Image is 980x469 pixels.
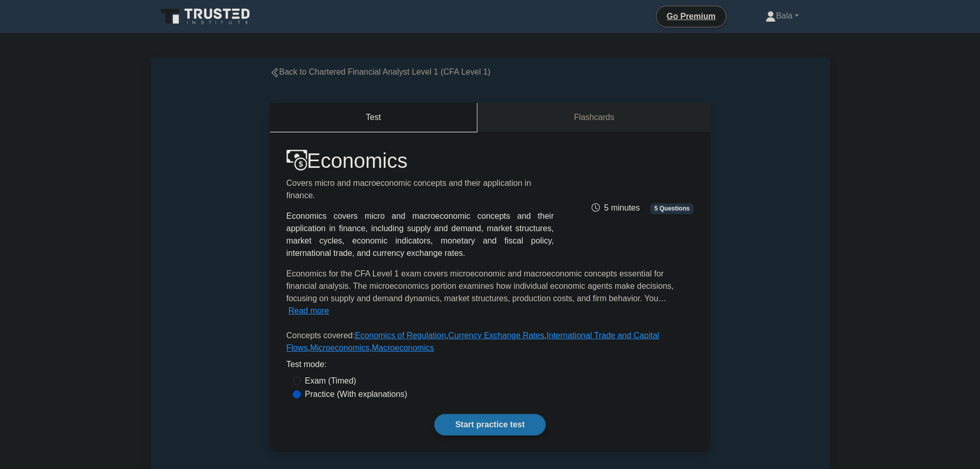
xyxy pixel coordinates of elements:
label: Practice (With explanations) [305,388,407,401]
button: Read more [289,305,329,317]
span: Economics for the CFA Level 1 exam covers microeconomic and macroeconomic concepts essential for ... [287,269,674,303]
div: Economics covers micro and macroeconomic concepts and their application in finance, including sup... [287,210,554,259]
span: 5 Questions [650,203,693,214]
a: Microeconomics [310,343,370,352]
a: Flashcards [477,103,710,132]
a: Macroeconomics [372,343,434,352]
h1: Economics [287,148,554,173]
span: 5 minutes [592,203,639,212]
a: Start practice test [434,414,546,436]
a: Bala [741,6,823,26]
a: Go Premium [661,10,722,23]
button: Test [270,103,478,132]
div: Test mode: [287,358,694,375]
a: Currency Exchange Rates [448,331,544,340]
a: Economics of Regulation [355,331,446,340]
p: Concepts covered: , , , , [287,329,694,358]
p: Covers micro and macroeconomic concepts and their application in finance. [287,177,554,202]
a: Back to Chartered Financial Analyst Level 1 (CFA Level 1) [270,67,491,76]
label: Exam (Timed) [305,375,357,387]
